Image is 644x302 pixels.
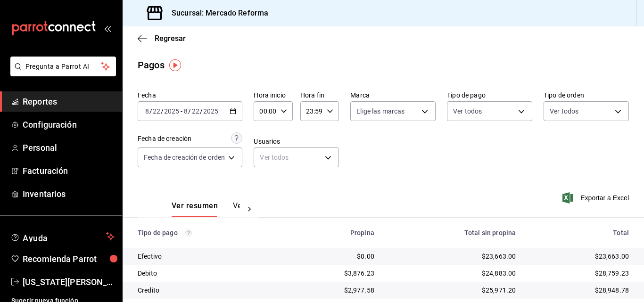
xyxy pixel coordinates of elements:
[138,134,191,144] div: Fecha de creación
[138,252,278,261] div: Efectivo
[152,107,161,115] input: --
[531,269,629,278] div: $28,759.23
[233,201,268,217] button: Ver pagos
[23,118,115,131] span: Configuración
[531,229,629,237] div: Total
[544,92,629,98] label: Tipo de orden
[447,92,532,98] label: Tipo de pago
[293,229,374,237] div: Propina
[155,34,186,43] span: Regresar
[138,269,278,278] div: Debito
[23,276,115,288] span: [US_STATE][PERSON_NAME]
[550,106,578,116] span: Ver todos
[104,24,111,32] button: open_drawer_menu
[254,92,292,98] label: Hora inicio
[172,201,218,217] button: Ver resumen
[389,229,516,237] div: Total sin propina
[10,57,116,76] button: Pregunta a Parrot AI
[188,107,191,115] span: /
[23,253,115,265] span: Recomienda Parrot
[191,107,200,115] input: --
[7,68,116,78] a: Pregunta a Parrot AI
[145,107,149,115] input: --
[350,92,436,98] label: Marca
[23,188,115,200] span: Inventarios
[138,286,278,295] div: Credito
[172,201,240,217] div: navigation tabs
[144,153,225,162] span: Fecha de creación de orden
[356,106,405,116] span: Elige las marcas
[138,58,165,72] div: Pagos
[138,229,278,237] div: Tipo de pago
[25,62,101,72] span: Pregunta a Parrot AI
[203,107,219,115] input: ----
[23,231,102,242] span: Ayuda
[389,252,516,261] div: $23,663.00
[564,192,629,204] button: Exportar a Excel
[23,164,115,177] span: Facturación
[185,229,192,236] svg: Los pagos realizados con Pay y otras terminales son montos brutos.
[138,34,186,43] button: Regresar
[164,8,268,19] h3: Sucursal: Mercado Reforma
[200,107,203,115] span: /
[531,252,629,261] div: $23,663.00
[389,286,516,295] div: $25,971.20
[161,107,164,115] span: /
[164,107,180,115] input: ----
[293,252,374,261] div: $0.00
[169,59,181,71] img: Tooltip marker
[181,107,182,115] span: -
[23,95,115,108] span: Reportes
[138,92,242,98] label: Fecha
[300,92,339,98] label: Hora fin
[183,107,188,115] input: --
[293,269,374,278] div: $3,876.23
[531,286,629,295] div: $28,948.78
[23,141,115,154] span: Personal
[389,269,516,278] div: $24,883.00
[293,286,374,295] div: $2,977.58
[149,107,152,115] span: /
[254,147,339,167] div: Ver todos
[453,106,482,116] span: Ver todos
[254,138,339,145] label: Usuarios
